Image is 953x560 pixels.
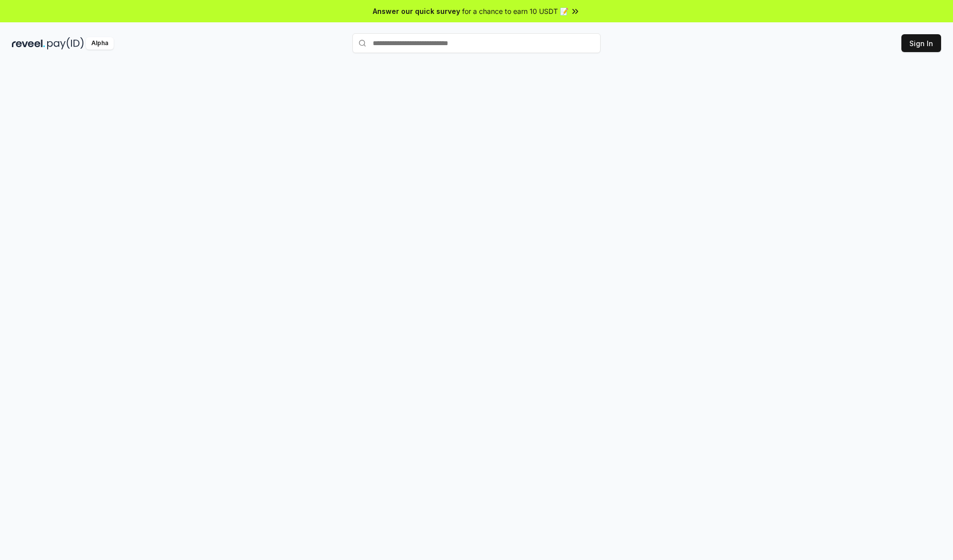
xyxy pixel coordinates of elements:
img: reveel_dark [12,37,45,50]
img: pay_id [47,37,84,50]
div: Alpha [86,37,114,50]
span: for a chance to earn 10 USDT 📝 [462,6,568,16]
span: Answer our quick survey [373,6,460,16]
button: Sign In [901,34,941,52]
